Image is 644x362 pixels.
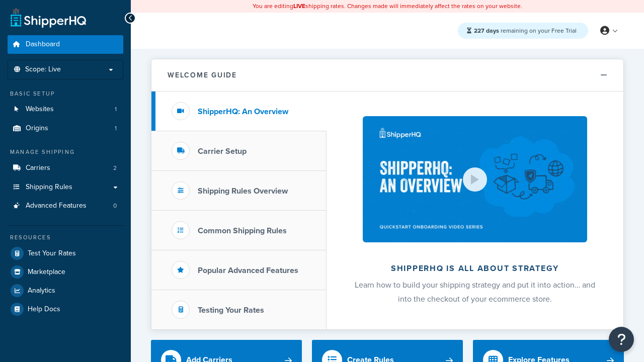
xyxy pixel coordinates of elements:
[355,279,595,305] span: Learn how to build your shipping strategy and put it into action… and into the checkout of your e...
[8,197,123,215] a: Advanced Features0
[198,147,247,156] h3: Carrier Setup
[26,164,50,172] span: Carriers
[8,233,123,242] div: Resources
[8,119,123,138] a: Origins1
[25,65,61,74] span: Scope: Live
[8,100,123,119] a: Websites1
[26,183,72,192] span: Shipping Rules
[8,89,123,98] div: Basic Setup
[113,164,117,172] span: 2
[353,264,597,273] h2: ShipperHQ is all about strategy
[168,71,237,79] h2: Welcome Guide
[8,263,123,281] a: Marketplace
[474,26,577,35] span: remaining on your Free Trial
[8,100,123,119] li: Websites
[8,300,123,318] a: Help Docs
[28,305,60,314] span: Help Docs
[198,306,264,315] h3: Testing Your Rates
[198,226,287,235] h3: Common Shipping Rules
[115,124,117,133] span: 1
[8,244,123,262] a: Test Your Rates
[115,105,117,114] span: 1
[198,187,288,196] h3: Shipping Rules Overview
[28,249,76,258] span: Test Your Rates
[8,159,123,177] a: Carriers2
[28,268,65,277] span: Marketplace
[26,124,48,133] span: Origins
[8,35,123,54] a: Dashboard
[8,159,123,177] li: Carriers
[198,107,288,116] h3: ShipperHQ: An Overview
[474,26,499,35] strong: 227 days
[8,197,123,215] li: Advanced Features
[8,119,123,138] li: Origins
[293,2,305,11] b: LIVE
[151,59,623,92] button: Welcome Guide
[26,40,60,49] span: Dashboard
[8,148,123,156] div: Manage Shipping
[28,287,55,295] span: Analytics
[609,327,634,352] button: Open Resource Center
[26,202,87,210] span: Advanced Features
[113,202,117,210] span: 0
[26,105,54,114] span: Websites
[8,282,123,300] a: Analytics
[198,266,298,275] h3: Popular Advanced Features
[363,116,587,242] img: ShipperHQ is all about strategy
[8,178,123,197] a: Shipping Rules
